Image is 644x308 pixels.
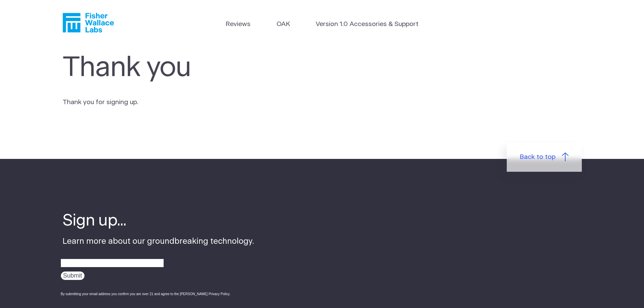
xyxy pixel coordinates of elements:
input: Submit [61,271,85,280]
h1: Thank you [63,52,355,84]
span: Back to top [520,152,555,162]
a: Fisher Wallace [63,13,114,32]
a: Back to top [507,143,582,172]
a: OAK [277,20,290,29]
span: Thank you for signing up. [63,99,138,105]
a: Version 1.0 Accessories & Support [316,20,419,29]
h4: Sign up... [63,210,254,232]
div: By submitting your email address you confirm you are over 21 and agree to the [PERSON_NAME] Priva... [61,291,254,297]
div: Learn more about our groundbreaking technology. [63,210,254,303]
a: Reviews [225,20,251,29]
